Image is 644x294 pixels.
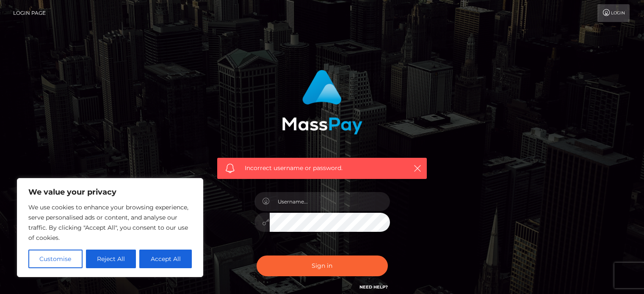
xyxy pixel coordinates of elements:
button: Sign in [257,256,388,276]
button: Accept All [139,250,192,268]
p: We value your privacy [28,187,192,197]
a: Login [597,4,630,22]
p: We use cookies to enhance your browsing experience, serve personalised ads or content, and analys... [28,202,192,243]
img: MassPay Login [282,70,362,135]
a: Need Help? [359,284,388,290]
button: Customise [28,250,83,268]
button: Reject All [86,250,136,268]
input: Username... [270,192,390,211]
span: Incorrect username or password. [245,164,399,173]
a: Login Page [13,4,46,22]
div: We value your privacy [17,178,203,277]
